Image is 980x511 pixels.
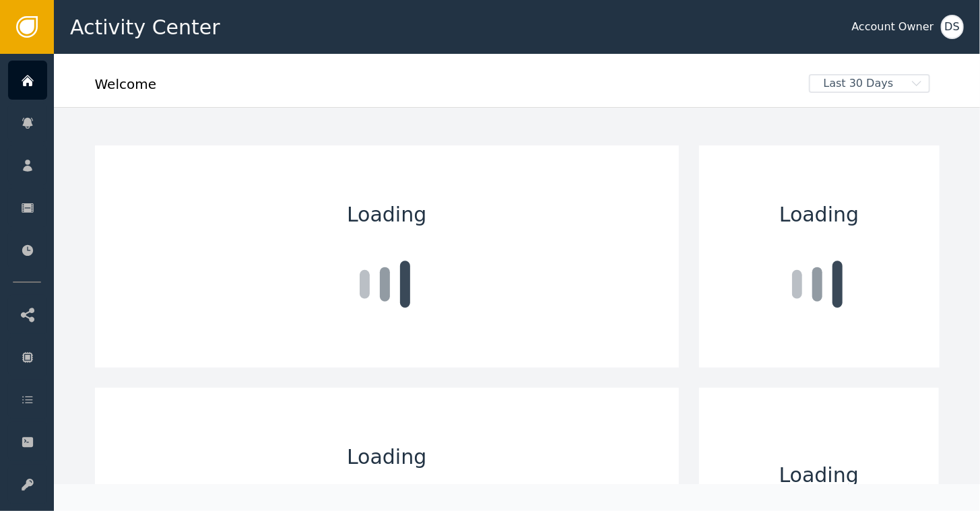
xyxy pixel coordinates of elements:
span: Loading [779,199,859,230]
div: Welcome [95,74,799,104]
div: Account Owner [852,19,934,35]
span: Loading [779,460,859,490]
button: Last 30 Days [799,74,940,93]
span: Loading [347,442,426,472]
span: Activity Center [70,12,220,42]
span: Last 30 Days [810,75,907,92]
button: DS [941,15,964,39]
span: Loading [347,199,426,230]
